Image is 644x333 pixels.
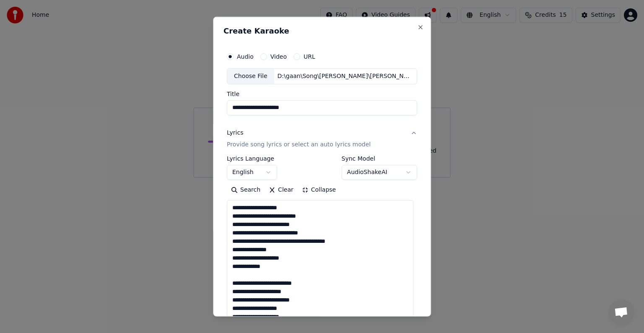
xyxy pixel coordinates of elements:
label: Title [227,91,417,97]
label: Video [270,54,287,60]
label: Audio [237,54,254,60]
label: Lyrics Language [227,156,277,161]
p: Provide song lyrics or select an auto lyrics model [227,140,371,149]
button: Search [227,183,265,197]
button: Collapse [298,183,340,197]
div: Choose File [227,69,274,84]
h2: Create Karaoke [223,27,421,35]
div: Lyrics [227,129,243,137]
label: Sync Model [342,156,417,161]
button: Clear [265,183,298,197]
div: D:\gaan\Song\[PERSON_NAME]\[PERSON_NAME]\[PERSON_NAME].mp3 [274,72,417,81]
button: LyricsProvide song lyrics or select an auto lyrics model [227,122,417,156]
label: URL [304,54,315,60]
